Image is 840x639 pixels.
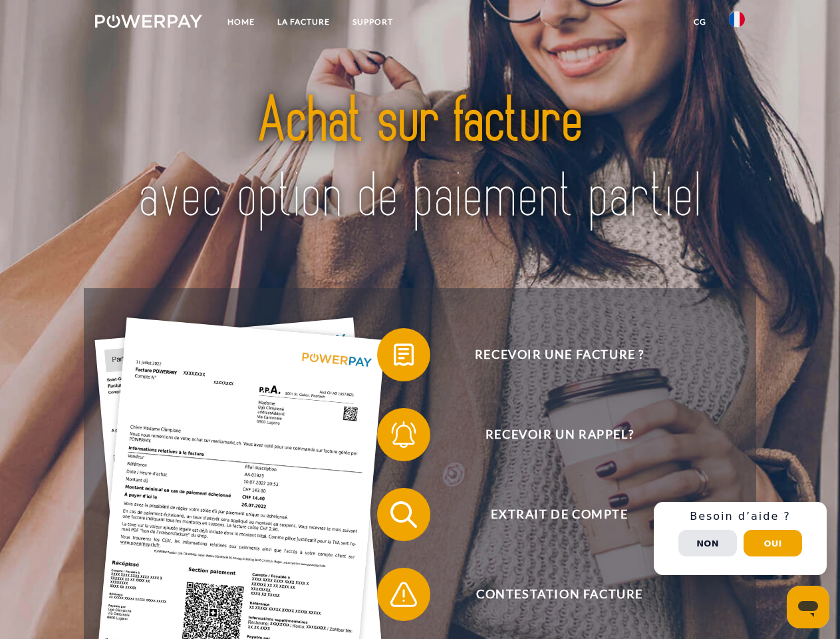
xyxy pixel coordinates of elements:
span: Recevoir un rappel? [396,408,722,461]
span: Extrait de compte [396,488,722,541]
span: Recevoir une facture ? [396,328,722,381]
img: fr [729,11,745,27]
button: Recevoir une facture ? [377,328,723,381]
a: Home [216,10,266,34]
button: Contestation Facture [377,568,723,621]
img: qb_search.svg [387,498,420,531]
span: Contestation Facture [396,568,722,621]
img: logo-powerpay-white.svg [95,15,202,28]
div: Schnellhilfe [654,502,827,575]
img: qb_bill.svg [387,338,420,371]
button: Extrait de compte [377,488,723,541]
img: qb_warning.svg [387,578,420,611]
img: title-powerpay_fr.svg [127,64,713,255]
button: Non [678,530,737,556]
iframe: Bouton de lancement de la fenêtre de messagerie [787,586,829,628]
h3: Besoin d’aide ? [662,510,819,523]
a: CG [682,10,718,34]
a: LA FACTURE [266,10,341,34]
a: Support [341,10,404,34]
button: Recevoir un rappel? [377,408,723,461]
button: Oui [744,530,802,556]
img: qb_bell.svg [387,418,420,451]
